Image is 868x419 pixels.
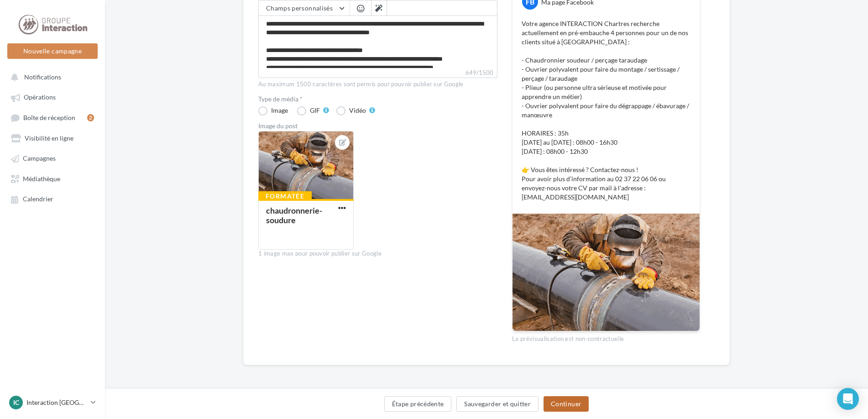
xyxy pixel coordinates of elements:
[5,170,99,187] a: Médiathèque
[271,107,288,114] div: Image
[266,4,333,12] span: Champs personnalisés
[24,73,61,81] span: Notifications
[384,396,452,412] button: Étape précédente
[87,114,94,121] div: 2
[258,96,497,102] label: Type de média *
[5,130,99,146] a: Visibilité en ligne
[456,396,539,412] button: Sauvegarder et quitter
[259,0,350,16] button: Champs personnalisés
[23,155,56,162] span: Campagnes
[25,134,73,142] span: Visibilité en ligne
[258,80,497,89] div: Au maximum 1500 caractères sont permis pour pouvoir publier sur Google
[24,94,56,101] span: Opérations
[258,191,312,201] div: Formatée
[5,150,99,166] a: Campagnes
[23,195,53,203] span: Calendrier
[266,205,322,225] div: chaudronnerie-soudure
[837,388,859,410] div: Open Intercom Messenger
[23,175,60,183] span: Médiathèque
[258,68,497,78] label: 649/1500
[258,123,497,129] div: Image du post
[512,331,700,343] div: La prévisualisation est non-contractuelle
[310,107,320,114] div: GIF
[26,398,87,407] p: Interaction [GEOGRAPHIC_DATA]
[544,396,589,412] button: Continuer
[258,250,497,258] div: 1 image max pour pouvoir publier sur Google
[23,114,75,121] span: Boîte de réception
[522,19,690,202] p: Votre agence INTERACTION Chartres recherche actuellement en pré-embauche 4 personnes pour un de n...
[5,190,99,207] a: Calendrier
[5,89,99,105] a: Opérations
[7,43,98,59] button: Nouvelle campagne
[5,109,99,126] a: Boîte de réception2
[13,398,19,407] span: IC
[349,107,366,114] div: Vidéo
[5,68,96,85] button: Notifications
[7,394,98,411] a: IC Interaction [GEOGRAPHIC_DATA]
